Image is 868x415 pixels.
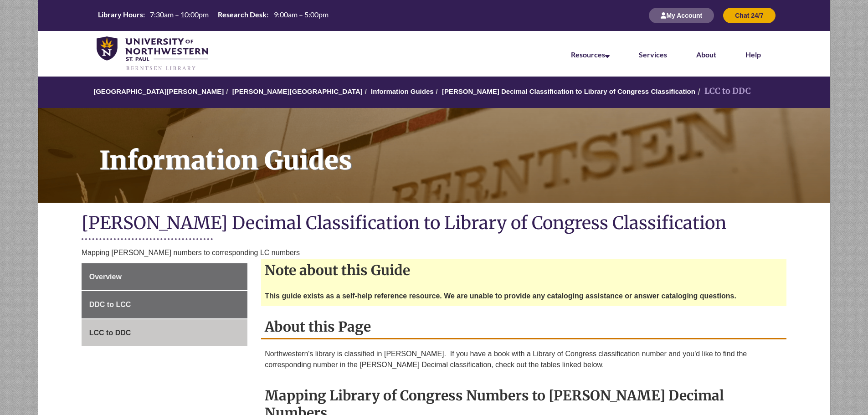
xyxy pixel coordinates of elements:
[82,212,787,236] h1: [PERSON_NAME] Decimal Classification to Library of Congress Classification
[723,8,775,23] button: Chat 24/7
[261,259,786,282] h2: Note about this Guide
[261,315,786,339] h2: About this Page
[150,10,209,19] span: 7:30am – 10:00pm
[745,50,761,59] a: Help
[639,50,667,59] a: Services
[82,319,247,347] a: LCC to DDC
[723,11,775,19] a: Chat 24/7
[265,348,783,370] p: Northwestern's library is classified in [PERSON_NAME]. If you have a book with a Library of Congr...
[38,108,830,203] a: Information Guides
[97,36,208,72] img: UNWSP Library Logo
[214,10,270,20] th: Research Desk:
[94,10,146,20] th: Library Hours:
[82,291,247,318] a: DDC to LCC
[265,292,736,300] strong: This guide exists as a self-help reference resource. We are unable to provide any cataloging assi...
[89,108,830,191] h1: Information Guides
[94,10,332,21] table: Hours Today
[274,10,329,19] span: 9:00am – 5:00pm
[232,87,363,95] a: [PERSON_NAME][GEOGRAPHIC_DATA]
[82,263,247,291] a: Overview
[82,263,247,347] div: Guide Page Menu
[649,11,714,19] a: My Account
[89,273,122,281] span: Overview
[442,87,695,95] a: [PERSON_NAME] Decimal Classification to Library of Congress Classification
[695,85,751,98] li: LCC to DDC
[89,301,131,308] span: DDC to LCC
[649,8,714,23] button: My Account
[93,87,224,95] a: [GEOGRAPHIC_DATA][PERSON_NAME]
[94,10,332,22] a: Hours Today
[696,50,716,59] a: About
[89,329,131,337] span: LCC to DDC
[571,50,610,59] a: Resources
[82,249,300,256] span: Mapping [PERSON_NAME] numbers to corresponding LC numbers
[371,87,434,95] a: Information Guides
